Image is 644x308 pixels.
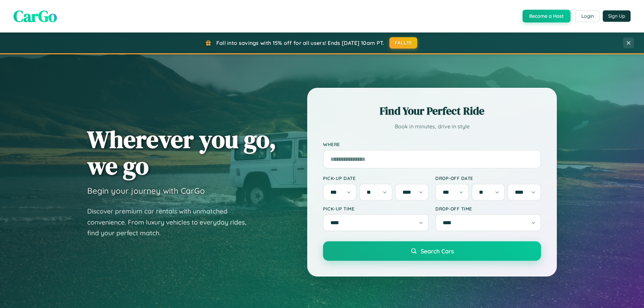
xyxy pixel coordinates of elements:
button: Become a Host [523,10,571,22]
label: Drop-off Time [435,206,541,211]
p: Discover premium car rentals with unmatched convenience. From luxury vehicles to everyday rides, ... [87,206,255,239]
label: Pick-up Date [323,175,429,181]
h3: Begin your journey with CarGo [87,186,205,196]
h1: Wherever you go, we go [87,126,276,179]
span: Fall into savings with 15% off for all users! Ends [DATE] 10am PT. [216,40,384,46]
label: Pick-up Time [323,206,429,211]
button: Search Cars [323,241,541,261]
label: Drop-off Date [435,175,541,181]
p: Book in minutes, drive in style [323,122,541,131]
button: Login [576,10,599,22]
span: Search Cars [421,247,454,255]
button: FALL15 [389,37,418,49]
span: CarGo [13,5,57,27]
button: Sign Up [603,10,631,22]
label: Where [323,141,541,147]
h2: Find Your Perfect Ride [323,104,541,118]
